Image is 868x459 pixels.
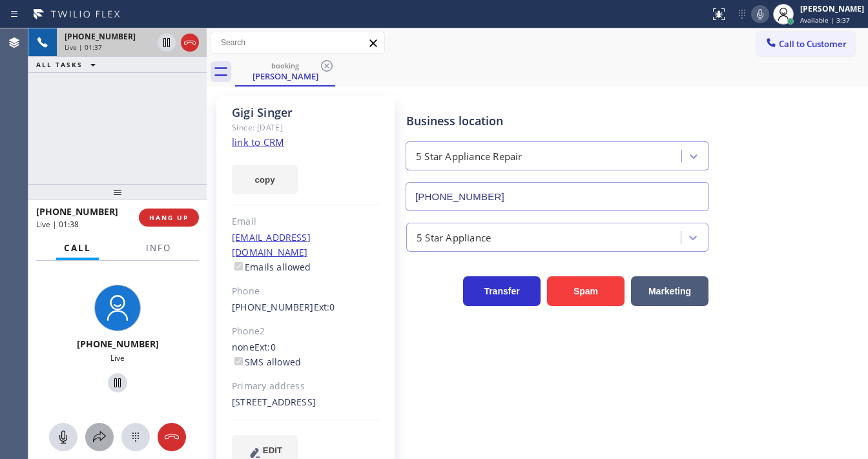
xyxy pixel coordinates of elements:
[232,379,380,394] div: Primary address
[547,276,625,306] button: Spam
[85,423,114,451] button: Open directory
[65,43,102,52] span: Live | 01:37
[36,205,118,218] span: [PHONE_NUMBER]
[800,15,850,25] span: Available | 3:37
[234,357,243,365] input: SMS allowed
[77,338,159,350] span: [PHONE_NUMBER]
[234,262,243,270] input: Emails allowed
[263,445,282,455] span: EDIT
[181,34,199,52] button: Hang up
[146,242,171,254] span: Info
[64,242,91,254] span: Call
[232,136,284,148] a: link to CRM
[314,301,335,313] span: Ext: 0
[232,261,311,273] label: Emails allowed
[463,276,541,306] button: Transfer
[236,70,334,82] div: [PERSON_NAME]
[36,60,83,69] span: ALL TASKS
[232,301,314,313] a: [PHONE_NUMBER]
[232,214,380,229] div: Email
[406,112,708,130] div: Business location
[232,284,380,299] div: Phone
[232,356,301,368] label: SMS allowed
[232,165,298,194] button: copy
[56,236,99,261] button: Call
[232,324,380,339] div: Phone2
[800,3,864,14] div: [PERSON_NAME]
[121,423,150,451] button: Open dialpad
[236,57,334,85] div: Gigi Singer
[779,38,847,50] span: Call to Customer
[232,340,380,370] div: none
[232,395,380,410] div: [STREET_ADDRESS]
[254,341,276,353] span: Ext: 0
[211,32,384,53] input: Search
[138,236,179,261] button: Info
[416,149,522,164] div: 5 Star Appliance Repair
[28,57,108,72] button: ALL TASKS
[751,5,769,23] button: Mute
[232,231,311,258] a: [EMAIL_ADDRESS][DOMAIN_NAME]
[232,120,380,135] div: Since: [DATE]
[49,423,77,451] button: Mute
[36,219,79,230] span: Live | 01:38
[236,61,334,70] div: booking
[65,31,136,42] span: [PHONE_NUMBER]
[631,276,708,306] button: Marketing
[108,373,127,393] button: Hold Customer
[417,230,491,245] div: 5 Star Appliance
[756,32,855,56] button: Call to Customer
[158,423,186,451] button: Hang up
[110,352,125,363] span: Live
[406,182,709,211] input: Phone Number
[149,213,189,222] span: HANG UP
[139,209,199,227] button: HANG UP
[232,105,380,120] div: Gigi Singer
[158,34,176,52] button: Hold Customer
